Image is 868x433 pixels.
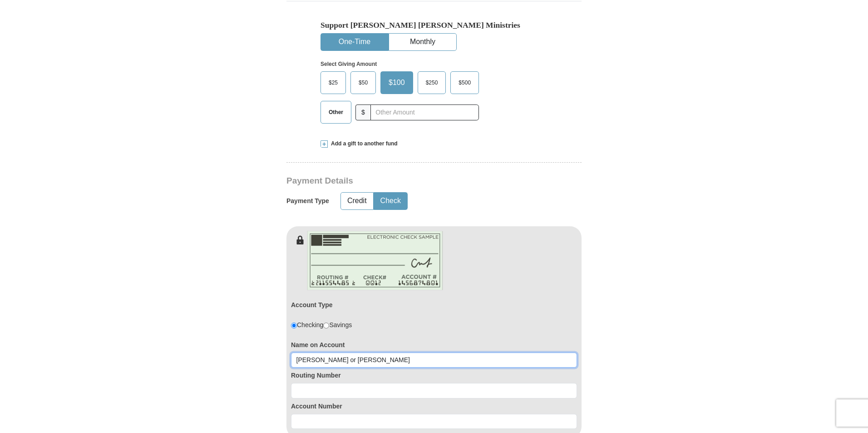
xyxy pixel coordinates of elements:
[321,20,547,30] h5: Support [PERSON_NAME] [PERSON_NAME] Ministries
[321,61,377,67] strong: Select Giving Amount
[286,176,518,186] h3: Payment Details
[291,402,577,411] label: Account Number
[355,105,371,120] span: $
[370,105,479,120] input: Other Amount
[341,193,373,209] button: Credit
[389,34,456,50] button: Monthly
[454,76,475,90] span: $500
[324,76,342,90] span: $25
[354,76,372,90] span: $50
[291,300,333,309] label: Account Type
[291,320,352,329] div: Checking Savings
[291,371,577,380] label: Routing Number
[324,105,348,119] span: Other
[307,231,443,290] img: check-en.png
[321,34,388,50] button: One-Time
[286,197,329,205] h5: Payment Type
[374,193,407,209] button: Check
[291,340,577,349] label: Name on Account
[421,76,443,90] span: $250
[328,140,398,148] span: Add a gift to another fund
[384,76,409,90] span: $100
